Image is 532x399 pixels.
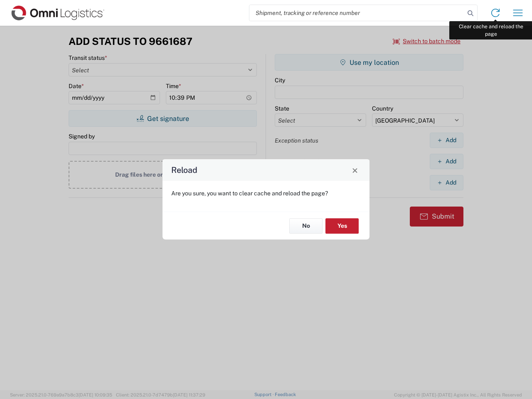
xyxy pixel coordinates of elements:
p: Are you sure, you want to clear cache and reload the page? [171,190,361,197]
input: Shipment, tracking or reference number [249,5,465,21]
button: No [289,218,323,234]
h4: Reload [171,164,197,176]
button: Close [349,164,361,176]
button: Yes [325,218,359,234]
